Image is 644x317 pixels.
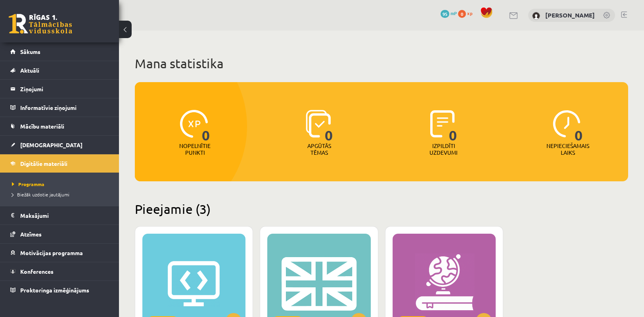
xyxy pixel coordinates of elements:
[458,10,476,16] a: 0 xp
[428,142,459,156] p: Izpildīti uzdevumi
[306,110,331,138] img: icon-learned-topics-4a711ccc23c960034f471b6e78daf4a3bad4a20eaf4de84257b87e66633f6470.svg
[10,281,109,299] a: Proktoringa izmēģinājums
[20,286,89,294] span: Proktoringa izmēģinājums
[12,191,69,198] span: Biežāk uzdotie jautājumi
[532,12,540,20] img: Jūlija Volkova
[180,110,208,138] img: icon-xp-0682a9bc20223a9ccc6f5883a126b849a74cddfe5390d2b41b4391c66f2066e7.svg
[20,141,82,148] span: [DEMOGRAPHIC_DATA]
[12,181,44,187] span: Programma
[450,10,457,16] span: mP
[545,11,595,19] a: [PERSON_NAME]
[575,110,583,142] span: 0
[441,10,457,16] a: 95 mP
[20,67,39,74] span: Aktuāli
[20,206,109,225] legend: Maksājumi
[20,231,42,238] span: Atzīmes
[9,14,72,34] a: Rīgas 1. Tālmācības vidusskola
[12,181,111,188] a: Programma
[10,42,109,61] a: Sākums
[467,10,472,16] span: xp
[20,160,67,167] span: Digitālie materiāli
[202,110,210,142] span: 0
[441,10,449,18] span: 95
[10,61,109,79] a: Aktuāli
[304,142,335,156] p: Apgūtās tēmas
[20,80,109,98] legend: Ziņojumi
[10,262,109,280] a: Konferences
[179,142,211,156] p: Nopelnītie punkti
[553,110,581,138] img: icon-clock-7be60019b62300814b6bd22b8e044499b485619524d84068768e800edab66f18.svg
[10,154,109,173] a: Digitālie materiāli
[546,142,589,156] p: Nepieciešamais laiks
[10,244,109,262] a: Motivācijas programma
[325,110,333,142] span: 0
[10,80,109,98] a: Ziņojumi
[20,123,64,130] span: Mācību materiāli
[20,98,109,117] legend: Informatīvie ziņojumi
[135,56,628,71] h1: Mana statistika
[458,10,466,18] span: 0
[449,110,457,142] span: 0
[20,48,40,55] span: Sākums
[10,98,109,117] a: Informatīvie ziņojumi
[10,117,109,135] a: Mācību materiāli
[12,191,111,198] a: Biežāk uzdotie jautājumi
[135,201,628,217] h2: Pieejamie (3)
[20,249,83,256] span: Motivācijas programma
[10,225,109,243] a: Atzīmes
[430,110,455,138] img: icon-completed-tasks-ad58ae20a441b2904462921112bc710f1caf180af7a3daa7317a5a94f2d26646.svg
[10,136,109,154] a: [DEMOGRAPHIC_DATA]
[10,206,109,225] a: Maksājumi
[20,268,54,275] span: Konferences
